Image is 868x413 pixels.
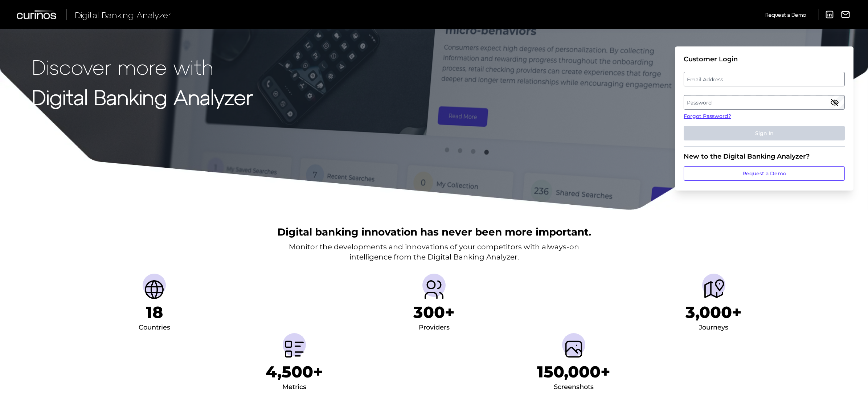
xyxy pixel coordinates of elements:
[419,322,450,334] div: Providers
[537,362,610,381] h1: 150,000+
[684,113,845,120] a: Forgot Password?
[684,73,844,86] label: Email Address
[277,225,591,239] h2: Digital banking innovation has never been more important.
[765,9,806,21] a: Request a Demo
[266,362,323,381] h1: 4,500+
[562,338,585,361] img: Screenshots
[554,381,594,393] div: Screenshots
[32,85,253,109] strong: Digital Banking Analyzer
[75,9,171,20] span: Digital Banking Analyzer
[684,152,845,160] div: New to the Digital Banking Analyzer?
[684,55,845,63] div: Customer Login
[413,303,455,322] h1: 300+
[699,322,728,334] div: Journeys
[685,303,742,322] h1: 3,000+
[684,166,845,181] a: Request a Demo
[139,322,170,334] div: Countries
[422,278,446,301] img: Providers
[289,242,579,262] p: Monitor the developments and innovations of your competitors with always-on intelligence from the...
[282,381,306,393] div: Metrics
[702,278,725,301] img: Journeys
[283,338,306,361] img: Metrics
[143,278,166,301] img: Countries
[32,55,253,78] p: Discover more with
[765,12,806,18] span: Request a Demo
[146,303,163,322] h1: 18
[17,10,57,19] img: Curinos
[684,126,845,140] button: Sign In
[684,96,844,109] label: Password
